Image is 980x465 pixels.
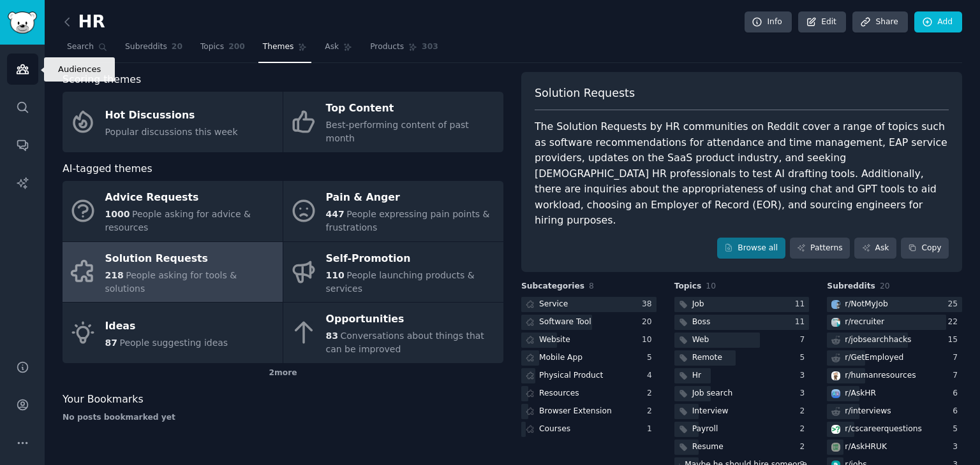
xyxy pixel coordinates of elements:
[539,370,603,382] div: Physical Product
[326,209,490,232] span: People expressing pain points & frustrations
[325,41,339,53] span: Ask
[370,41,404,53] span: Products
[827,440,962,455] a: AskHRUKr/AskHRUK3
[692,317,711,328] div: Boss
[63,392,144,408] span: Your Bookmarks
[642,317,657,328] div: 20
[326,120,469,143] span: Best-performing content of past month
[831,371,840,380] img: humanresources
[845,441,887,453] div: r/ AskHRUK
[521,350,657,366] a: Mobile App5
[283,181,503,241] a: Pain & Anger447People expressing pain points & frustrations
[63,92,283,152] a: Hot DiscussionsPopular discussions this week
[901,238,949,259] button: Copy
[798,11,846,33] a: Edit
[831,443,840,452] img: AskHRUK
[800,388,810,399] div: 3
[674,440,810,455] a: Resume2
[647,424,657,435] div: 1
[647,406,657,417] div: 2
[105,270,124,280] span: 218
[845,334,911,346] div: r/ jobsearchhacks
[845,406,891,417] div: r/ interviews
[947,317,962,328] div: 22
[521,422,657,438] a: Courses1
[953,424,962,435] div: 5
[63,181,283,241] a: Advice Requests1000People asking for advice & resources
[800,424,810,435] div: 2
[692,441,724,453] div: Resume
[326,188,497,208] div: Pain & Anger
[521,281,584,292] span: Subcategories
[535,119,949,229] div: The Solution Requests by HR communities on Reddit cover a range of topics such as software recomm...
[692,352,722,364] div: Remote
[535,85,635,101] span: Solution Requests
[200,41,224,53] span: Topics
[827,281,875,292] span: Subreddits
[706,282,716,290] span: 10
[521,368,657,384] a: Physical Product4
[258,37,312,63] a: Themes
[795,317,810,328] div: 11
[800,406,810,417] div: 2
[674,368,810,384] a: Hr3
[647,352,657,364] div: 5
[539,406,612,417] div: Browser Extension
[539,424,570,435] div: Courses
[642,334,657,346] div: 10
[800,441,810,453] div: 2
[845,317,884,328] div: r/ recruiter
[827,297,962,313] a: NotMyJobr/NotMyJob25
[521,404,657,420] a: Browser Extension2
[692,370,701,382] div: Hr
[539,352,583,364] div: Mobile App
[326,270,475,294] span: People launching products & services
[172,41,182,53] span: 20
[63,72,141,88] span: Scoring themes
[320,37,357,63] a: Ask
[63,303,283,363] a: Ideas87People suggesting ideas
[852,11,907,33] a: Share
[647,370,657,382] div: 4
[539,334,570,346] div: Website
[125,41,167,53] span: Subreddits
[674,333,810,348] a: Web7
[827,386,962,402] a: AskHRr/AskHR6
[827,333,962,348] a: r/jobsearchhacks15
[521,386,657,402] a: Resources2
[105,316,228,336] div: Ideas
[105,209,251,232] span: People asking for advice & resources
[800,370,810,382] div: 3
[105,105,238,125] div: Hot Discussions
[326,209,345,219] span: 447
[953,406,962,417] div: 6
[790,238,850,259] a: Patterns
[845,388,876,399] div: r/ AskHR
[67,41,94,53] span: Search
[539,317,591,328] div: Software Tool
[674,422,810,438] a: Payroll2
[947,299,962,310] div: 25
[880,282,890,290] span: 20
[674,297,810,313] a: Job11
[228,41,245,53] span: 200
[326,99,497,119] div: Top Content
[692,299,704,310] div: Job
[745,11,792,33] a: Info
[8,11,37,34] img: GummySearch logo
[692,424,718,435] div: Payroll
[105,248,276,269] div: Solution Requests
[105,338,117,348] span: 87
[674,350,810,366] a: Remote5
[800,352,810,364] div: 5
[674,315,810,331] a: Boss11
[854,238,896,259] a: Ask
[827,350,962,366] a: r/GetEmployed7
[674,404,810,420] a: Interview2
[692,388,732,399] div: Job search
[105,209,130,219] span: 1000
[326,310,497,330] div: Opportunities
[953,441,962,453] div: 3
[539,299,568,310] div: Service
[63,363,503,383] div: 2 more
